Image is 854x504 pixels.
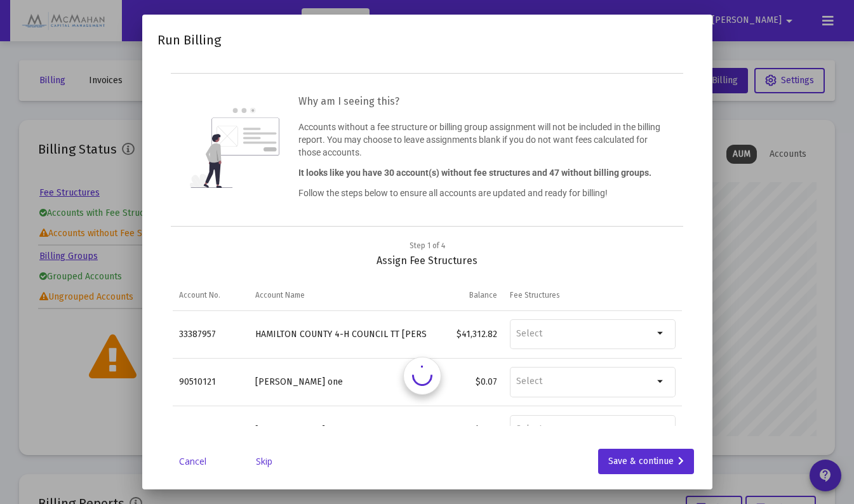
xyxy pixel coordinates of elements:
[516,376,653,387] input: Select
[255,328,421,341] div: HAMILTON COUNTY 4-H COUNCIL TT [PERSON_NAME] one
[190,108,279,188] img: question
[516,421,653,437] mat-chip-list: Selection
[255,376,421,388] div: [PERSON_NAME] one
[173,406,249,454] td: 25497532
[504,280,682,310] td: Column Fee Structures
[433,328,497,341] div: $41,312.82
[298,93,664,110] h3: Why am I seeing this?
[298,166,664,179] p: It looks like you have 30 account(s) without fee structures and 47 without billing groups.
[157,30,221,50] h2: Run Billing
[516,326,653,342] mat-chip-list: Selection
[298,187,664,199] p: Follow the steps below to ensure all accounts are updated and ready for billing!
[653,421,669,437] mat-icon: arrow_drop_down
[469,290,497,300] div: Balance
[249,280,427,310] td: Column Account Name
[173,280,682,470] div: Data grid
[173,280,249,310] td: Column Account No.
[298,121,664,159] p: Accounts without a fee structure or billing group assignment will not be included in the billing ...
[255,424,421,437] div: [PERSON_NAME] IRA
[427,280,503,310] td: Column Balance
[433,424,497,437] div: $0.04
[516,328,653,340] input: Select
[410,239,445,252] div: Step 1 of 4
[653,326,669,341] mat-icon: arrow_drop_down
[232,455,296,468] a: Skip
[161,455,225,468] a: Cancel
[510,290,560,300] div: Fee Structures
[516,373,653,390] mat-chip-list: Selection
[598,449,694,474] button: Save & continue
[608,449,684,474] div: Save & continue
[179,290,220,300] div: Account No.
[173,358,249,406] td: 90510121
[516,423,653,435] input: Select
[653,374,669,389] mat-icon: arrow_drop_down
[173,239,682,267] div: Assign Fee Structures
[255,290,305,300] div: Account Name
[433,376,497,388] div: $0.07
[173,311,249,359] td: 33387957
